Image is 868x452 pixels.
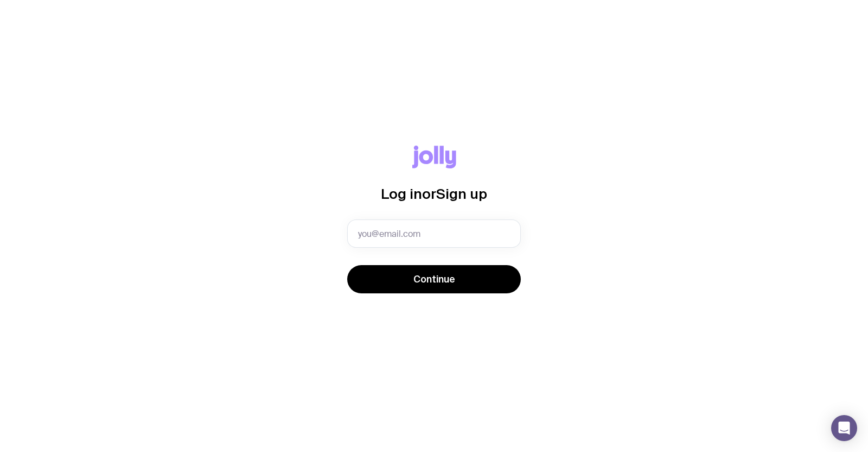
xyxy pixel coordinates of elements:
span: or [422,186,436,202]
span: Continue [413,273,455,286]
button: Continue [347,265,521,293]
div: Open Intercom Messenger [831,415,857,441]
input: you@email.com [347,219,521,248]
span: Log in [381,186,422,202]
span: Sign up [436,186,487,202]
